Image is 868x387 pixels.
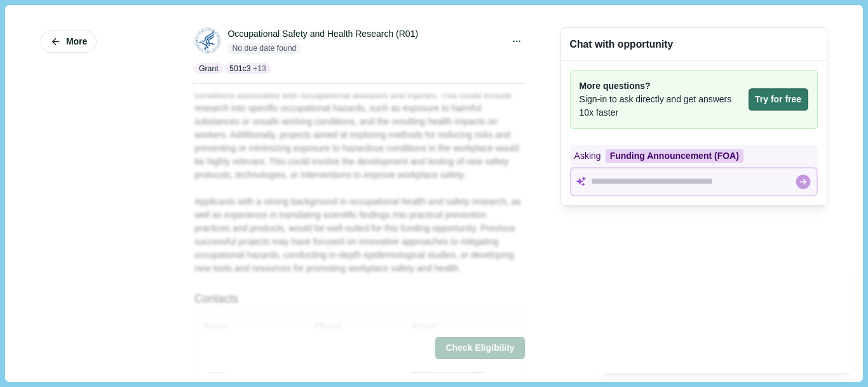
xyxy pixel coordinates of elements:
p: 501c3 [229,63,250,74]
div: Funding Announcement (FOA) [606,149,743,163]
span: Sign-in to ask directly and get answers 10x faster [580,93,744,119]
button: Check Eligibility [435,337,524,360]
span: More [66,36,87,47]
div: Chat with opportunity [570,37,674,51]
div: Occupational Safety and Health Research (R01) [227,27,418,41]
span: No due date found [227,43,301,55]
img: HHS.png [195,28,220,53]
button: Try for free [749,88,808,111]
span: + 13 [253,63,266,74]
span: More questions? [580,79,744,93]
p: Grant [199,63,219,74]
button: More [41,31,97,53]
div: Asking [570,145,818,167]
